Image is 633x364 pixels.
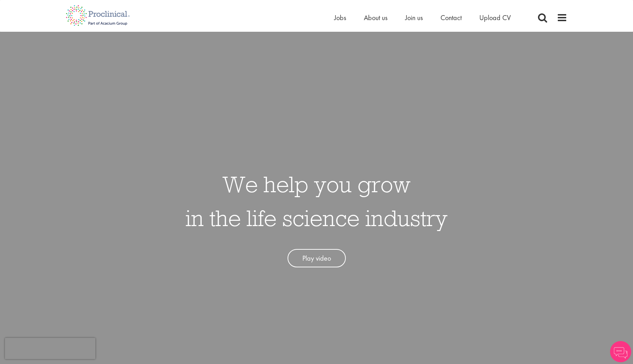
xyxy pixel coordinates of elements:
[288,249,346,268] a: Play video
[185,167,448,235] h1: We help you grow in the life science industry
[479,13,511,22] a: Upload CV
[405,13,423,22] a: Join us
[610,341,631,362] img: Chatbot
[334,13,346,22] a: Jobs
[440,13,462,22] a: Contact
[364,13,388,22] a: About us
